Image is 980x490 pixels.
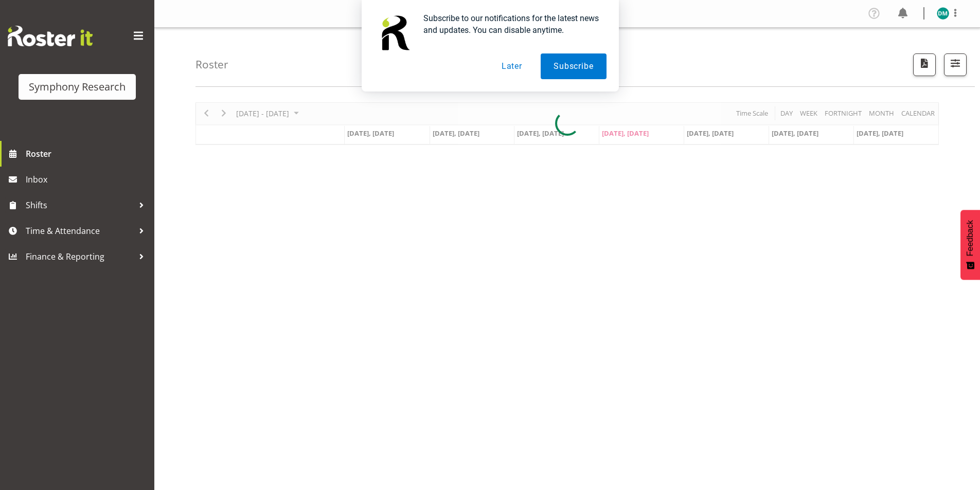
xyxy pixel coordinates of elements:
span: Finance & Reporting [26,249,134,264]
button: Feedback - Show survey [960,210,980,280]
button: Later [489,53,535,79]
span: Roster [26,146,149,161]
div: Subscribe to our notifications for the latest news and updates. You can disable anytime. [415,12,607,36]
span: Inbox [26,172,149,187]
button: Subscribe [541,53,606,79]
span: Time & Attendance [26,223,134,239]
img: notification icon [374,12,415,53]
span: Feedback [966,220,975,256]
span: Shifts [26,197,134,213]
